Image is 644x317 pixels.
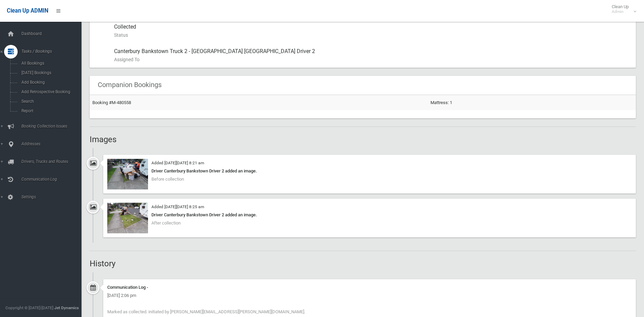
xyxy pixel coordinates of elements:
[107,291,632,300] div: [DATE] 2:06 pm
[19,70,81,75] span: [DATE] Bookings
[19,109,81,113] span: Report
[107,159,148,189] img: 2025-09-2908.21.05581695205754791227.jpg
[19,61,81,66] span: All Bookings
[19,177,87,182] span: Communication Log
[608,4,636,14] span: Clean Up
[5,305,53,310] span: Copyright © [DATE]-[DATE]
[19,159,87,164] span: Drivers, Trucks and Routes
[19,99,81,104] span: Search
[114,43,630,68] div: Canterbury Bankstown Truck 2 - [GEOGRAPHIC_DATA] [GEOGRAPHIC_DATA] Driver 2
[107,309,305,314] span: Marked as collected. initiated by [PERSON_NAME][EMAIL_ADDRESS][PERSON_NAME][DOMAIN_NAME].
[54,305,79,310] strong: Jet Dynamics
[19,195,87,199] span: Settings
[90,135,636,144] h2: Images
[19,80,81,85] span: Add Booking
[151,204,204,209] small: Added [DATE][DATE] 8:25 am
[107,211,632,219] div: Driver Canterbury Bankstown Driver 2 added an image.
[19,124,87,129] span: Booking Collection Issues
[151,161,204,165] small: Added [DATE][DATE] 8:21 am
[612,9,629,14] small: Admin
[19,89,81,94] span: Add Retrospective Booking
[428,95,636,110] td: Mattress: 1
[90,259,636,268] h2: History
[107,203,148,233] img: 2025-09-2908.25.287295981785699233767.jpg
[92,100,131,105] a: Booking #M-480558
[114,55,630,64] small: Assigned To
[107,167,632,175] div: Driver Canterbury Bankstown Driver 2 added an image.
[151,177,184,182] span: Before collection
[19,141,87,146] span: Addresses
[19,49,87,54] span: Tasks / Bookings
[19,31,87,36] span: Dashboard
[151,220,181,226] span: After collection
[7,7,48,14] span: Clean Up ADMIN
[90,78,170,91] header: Companion Bookings
[114,31,630,39] small: Status
[114,19,630,43] div: Collected
[107,283,632,291] div: Communication Log -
